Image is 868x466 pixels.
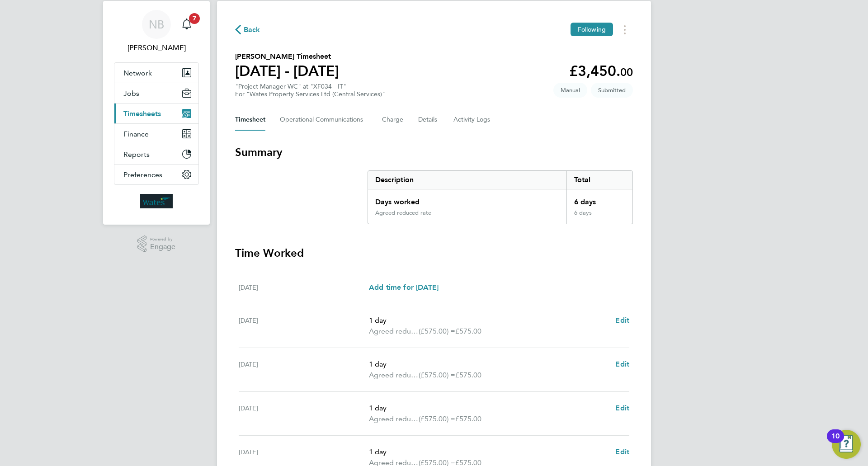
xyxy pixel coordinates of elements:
[114,165,198,184] button: Preferences
[591,83,633,98] span: This timesheet is Submitted.
[369,326,419,337] span: Agreed reduced rate
[831,436,840,448] div: 10
[123,109,161,118] span: Timesheets
[235,145,633,160] h3: Summary
[569,62,633,80] app-decimal: £3,450.
[375,209,431,217] div: Agreed reduced rate
[235,83,385,98] div: "Project Manager WC" at "XF034 - IT"
[368,170,633,224] div: Summary
[615,316,629,325] span: Edit
[239,282,369,293] div: [DATE]
[553,83,587,98] span: This timesheet was manually created.
[455,327,481,335] span: £575.00
[419,414,455,423] span: (£575.00) =
[615,403,629,414] a: Edit
[617,23,633,37] button: Timesheets Menu
[369,414,419,424] span: Agreed reduced rate
[369,359,608,370] p: 1 day
[114,104,198,123] button: Timesheets
[419,327,455,335] span: (£575.00) =
[615,404,629,412] span: Edit
[419,371,455,379] span: (£575.00) =
[235,24,260,35] button: Back
[369,315,608,326] p: 1 day
[369,403,608,414] p: 1 day
[114,42,199,53] span: Natasha Barttelot
[455,371,481,379] span: £575.00
[566,189,632,209] div: 6 days
[832,430,861,459] button: Open Resource Center, 10 new notifications
[235,51,339,62] h2: [PERSON_NAME] Timesheet
[615,447,629,457] a: Edit
[178,10,196,39] a: 7
[615,359,629,370] a: Edit
[235,62,339,80] h1: [DATE] - [DATE]
[369,447,608,457] p: 1 day
[369,282,439,293] a: Add time for [DATE]
[140,194,173,208] img: wates-logo-retina.png
[123,170,162,179] span: Preferences
[189,13,200,24] span: 7
[615,360,629,368] span: Edit
[114,194,199,208] a: Go to home page
[114,144,198,164] button: Reports
[418,109,439,131] button: Details
[615,315,629,326] a: Edit
[123,89,139,98] span: Jobs
[149,19,164,30] span: NB
[382,109,404,131] button: Charge
[114,124,198,144] button: Finance
[239,403,369,424] div: [DATE]
[280,109,368,131] button: Operational Communications
[369,283,439,292] span: Add time for [DATE]
[244,24,260,35] span: Back
[114,10,199,53] a: NB[PERSON_NAME]
[615,447,629,456] span: Edit
[239,359,369,381] div: [DATE]
[566,171,632,189] div: Total
[235,90,385,98] div: For "Wates Property Services Ltd (Central Services)"
[566,209,632,224] div: 6 days
[571,23,613,36] button: Following
[235,109,265,131] button: Timesheet
[453,109,491,131] button: Activity Logs
[150,243,175,251] span: Engage
[620,66,633,79] span: 00
[578,25,606,33] span: Following
[368,189,566,209] div: Days worked
[150,235,175,243] span: Powered by
[137,235,176,253] a: Powered byEngage
[103,1,210,225] nav: Main navigation
[114,83,198,103] button: Jobs
[114,63,198,83] button: Network
[235,246,633,260] h3: Time Worked
[368,171,566,189] div: Description
[123,130,149,138] span: Finance
[455,414,481,423] span: £575.00
[239,315,369,337] div: [DATE]
[123,150,150,159] span: Reports
[369,370,419,381] span: Agreed reduced rate
[123,69,152,77] span: Network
